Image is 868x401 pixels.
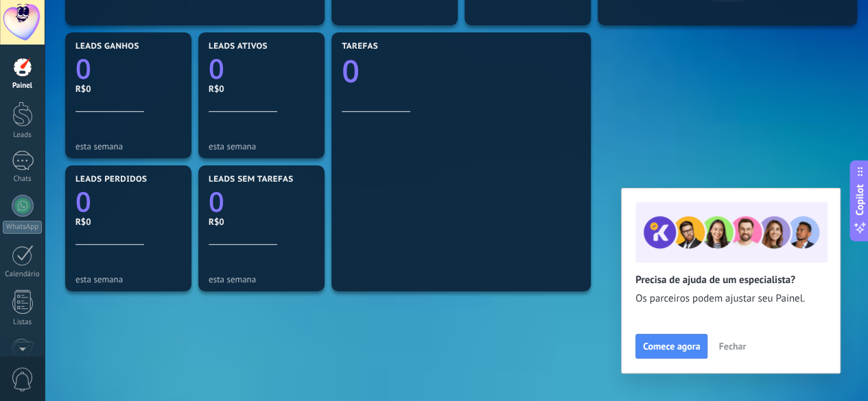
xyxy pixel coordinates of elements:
a: 0 [75,49,181,87]
text: 0 [209,182,224,220]
div: Chats [3,175,43,184]
div: R$0 [75,83,181,95]
div: Leads [3,131,43,140]
a: 0 [75,182,181,220]
div: R$0 [75,216,181,228]
div: Listas [3,318,43,327]
h2: Precisa de ajuda de um especialista? [635,274,826,287]
a: 0 [209,49,314,87]
div: esta semana [75,274,181,284]
button: Comece agora [635,334,707,359]
a: 0 [342,50,580,92]
text: 0 [75,49,91,87]
div: R$0 [209,216,314,228]
div: R$0 [209,83,314,95]
span: Leads sem tarefas [209,175,293,184]
span: Comece agora [643,341,700,351]
div: Painel [3,82,43,90]
div: WhatsApp [3,221,42,234]
div: Calendário [3,270,43,279]
div: esta semana [75,141,181,151]
button: Fechar [712,336,752,356]
span: Leads ganhos [75,42,139,51]
div: esta semana [209,141,314,151]
span: Leads perdidos [75,175,147,184]
a: 0 [209,182,314,220]
text: 0 [75,182,91,220]
span: Os parceiros podem ajustar seu Painel. [635,292,826,306]
text: 0 [342,50,360,92]
span: Fechar [718,341,746,351]
span: Copilot [853,184,867,215]
text: 0 [209,49,224,87]
div: esta semana [209,274,314,284]
span: Leads ativos [209,42,268,51]
span: Tarefas [342,42,378,51]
